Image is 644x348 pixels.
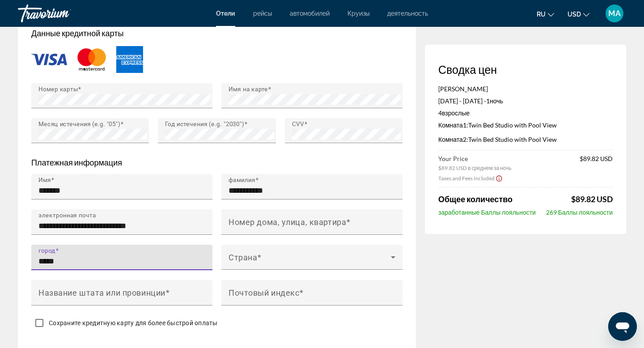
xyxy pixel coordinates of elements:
[537,8,554,21] button: Change language
[31,28,402,38] p: Данные кредитной карты
[116,46,143,73] img: AMEX.svg
[438,175,495,182] span: Taxes and Fees Included
[438,121,468,129] span: 1:
[438,121,463,129] span: Комната
[603,4,626,23] button: User Menu
[571,194,613,204] span: $89.82 USD
[438,194,513,204] span: Общее количество
[292,120,304,127] mat-label: CVV
[438,174,503,182] button: Show Taxes and Fees breakdown
[31,157,402,167] p: Платежная информация
[387,10,428,17] a: деятельность
[38,120,120,127] mat-label: Месяц истечения (e.g. "05")
[229,288,299,297] mat-label: Почтовый индекс
[490,97,503,105] span: ночь
[537,11,546,18] span: ru
[253,10,272,17] a: рейсы
[49,319,218,327] span: Сохраните кредитную карту для более быстрой оплаты
[608,312,637,341] iframe: Кнопка запуска окна обмена сообщениями
[438,97,613,105] p: [DATE] - [DATE] -
[438,136,468,143] span: 2:
[38,247,55,254] mat-label: город
[438,136,463,143] span: Комната
[486,97,490,105] span: 1
[74,45,110,74] img: MAST.svg
[216,10,235,17] a: Отели
[38,85,78,93] mat-label: Номер карты
[438,109,470,117] span: 4
[438,121,613,129] p: Twin Bed Studio with Pool View
[568,8,589,21] button: Change currency
[496,174,503,182] button: Show Taxes and Fees disclaimer
[347,10,369,17] a: Круизы
[229,217,346,226] mat-label: Номер дома, улица, квартира
[438,85,613,93] p: [PERSON_NAME]
[229,252,257,262] mat-label: Страна
[290,10,330,17] a: автомобилей
[438,136,613,143] p: Twin Bed Studio with Pool View
[31,54,67,65] img: VISA.svg
[546,208,613,216] span: 269 Баллы лояльности
[442,109,470,117] span: Взрослые
[580,155,613,171] span: $89.82 USD
[38,176,51,183] mat-label: Имя
[608,9,621,18] span: MA
[438,208,536,216] span: заработанные Баллы лояльности
[18,2,107,25] a: Travorium
[38,288,165,297] mat-label: Название штата или провинции
[229,85,268,93] mat-label: Имя на карте
[165,120,244,127] mat-label: Год истечения (e.g. "2030")
[438,63,613,76] h3: Сводка цен
[438,155,512,162] span: Your Price
[38,212,96,219] mat-label: электронная почта
[229,176,255,183] mat-label: фамилия
[438,165,512,171] span: $89.82 USD в среднем за ночь
[568,11,581,18] span: USD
